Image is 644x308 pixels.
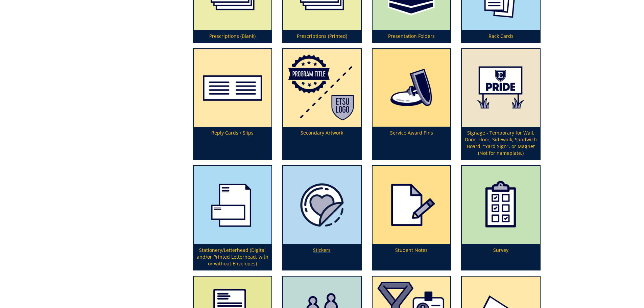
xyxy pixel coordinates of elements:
[462,166,540,244] img: survey-5a663e616090e9.10927894.png
[283,244,361,270] p: Stickers
[283,49,361,160] a: Secondary Artwork
[462,49,540,127] img: signage--temporary-59a74a8170e074.78038680.png
[373,49,451,160] a: Service Award Pins
[373,166,451,270] a: Student Notes
[462,244,540,270] p: Survey
[283,166,361,270] a: Stickers
[283,49,361,127] img: logo-development-5a32a3cdb5ef66.16397152.png
[283,30,361,42] p: Prescriptions (Printed)
[462,166,540,270] a: Survey
[283,166,361,244] img: certificateseal-604bc8dddce728.49481014.png
[373,166,451,244] img: handouts-syllabi-5a8adde18eab49.80887865.png
[462,127,540,159] p: Signage - Temporary for Wall, Door, Floor, Sidewalk, Sandwich Board, "Yard Sign", or Magnet (Not ...
[194,166,272,270] a: Stationery/Letterhead (Digital and/or Printed Letterhead, with or without Envelopes)
[462,30,540,42] p: Rack Cards
[194,127,272,159] p: Reply Cards / Slips
[194,166,272,244] img: letterhead-5949259c4d0423.28022678.png
[373,244,451,270] p: Student Notes
[373,49,451,127] img: lapelpin2-5a4e838fd9dad7.57470525.png
[194,244,272,270] p: Stationery/Letterhead (Digital and/or Printed Letterhead, with or without Envelopes)
[194,49,272,127] img: reply-cards-598393db32d673.34949246.png
[373,127,451,159] p: Service Award Pins
[462,49,540,160] a: Signage - Temporary for Wall, Door, Floor, Sidewalk, Sandwich Board, "Yard Sign", or Magnet (Not ...
[194,30,272,42] p: Prescriptions (Blank)
[373,30,451,42] p: Presentation Folders
[283,127,361,159] p: Secondary Artwork
[194,49,272,160] a: Reply Cards / Slips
